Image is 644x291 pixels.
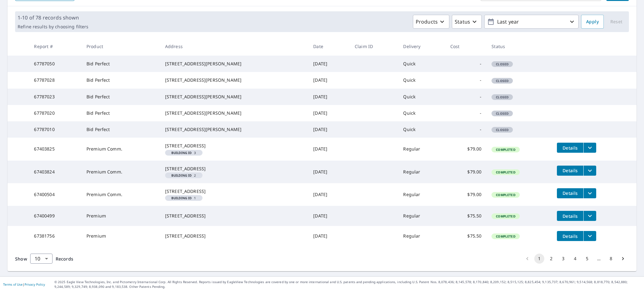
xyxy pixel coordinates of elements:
[81,89,160,105] td: Bid Perfect
[398,72,445,88] td: Quick
[160,37,308,56] th: Address
[29,121,81,138] td: 67787010
[308,89,350,105] td: [DATE]
[583,166,596,176] button: filesDropdownBtn-67403824
[618,254,628,264] button: Go to next page
[29,105,81,121] td: 67787020
[308,37,350,56] th: Date
[18,14,88,21] p: 1-10 of 78 records shown
[171,174,192,177] em: Building ID
[81,72,160,88] td: Bid Perfect
[445,226,487,246] td: $75.50
[445,121,487,138] td: -
[398,37,445,56] th: Delivery
[561,167,580,173] span: Details
[495,16,568,27] p: Last year
[557,143,583,153] button: detailsBtn-67403825
[165,188,303,195] div: [STREET_ADDRESS]
[81,37,160,56] th: Product
[3,282,23,287] a: Terms of Use
[558,254,568,264] button: Go to page 3
[171,196,192,200] em: Building ID
[308,183,350,206] td: [DATE]
[29,138,81,160] td: 67403825
[29,161,81,183] td: 67403824
[18,24,88,30] p: Refine results by choosing filters
[168,196,200,200] span: 1
[561,233,580,239] span: Details
[168,174,200,177] span: 2
[29,206,81,226] td: 67400499
[398,138,445,160] td: Regular
[398,121,445,138] td: Quick
[484,15,579,29] button: Last year
[350,37,398,56] th: Claim ID
[581,15,604,29] button: Apply
[165,77,303,83] div: [STREET_ADDRESS][PERSON_NAME]
[165,110,303,116] div: [STREET_ADDRESS][PERSON_NAME]
[452,15,482,29] button: Status
[582,254,592,264] button: Go to page 5
[54,280,641,289] p: © 2025 Eagle View Technologies, Inc. and Pictometry International Corp. All Rights Reserved. Repo...
[308,138,350,160] td: [DATE]
[29,226,81,246] td: 67381756
[594,255,604,262] div: …
[165,61,303,67] div: [STREET_ADDRESS][PERSON_NAME]
[486,37,552,56] th: Status
[30,254,53,264] div: Show 10 records
[492,214,519,218] span: Completed
[445,161,487,183] td: $79.00
[165,166,303,172] div: [STREET_ADDRESS]
[583,211,596,221] button: filesDropdownBtn-67400499
[561,213,580,219] span: Details
[492,128,512,132] span: Closed
[398,226,445,246] td: Regular
[557,166,583,176] button: detailsBtn-67403824
[56,256,73,262] span: Records
[308,161,350,183] td: [DATE]
[398,183,445,206] td: Regular
[445,37,487,56] th: Cost
[165,213,303,219] div: [STREET_ADDRESS]
[561,145,580,151] span: Details
[81,226,160,246] td: Premium
[29,72,81,88] td: 67787028
[492,193,519,197] span: Completed
[29,56,81,72] td: 67787050
[308,206,350,226] td: [DATE]
[561,190,580,196] span: Details
[583,143,596,153] button: filesDropdownBtn-67403825
[521,254,629,264] nav: pagination navigation
[308,72,350,88] td: [DATE]
[81,206,160,226] td: Premium
[165,143,303,149] div: [STREET_ADDRESS]
[492,79,512,83] span: Closed
[445,206,487,226] td: $75.50
[81,105,160,121] td: Bid Perfect
[557,188,583,198] button: detailsBtn-67400504
[171,151,192,154] em: Building ID
[445,183,487,206] td: $79.00
[570,254,580,264] button: Go to page 4
[492,95,512,99] span: Closed
[416,18,438,25] p: Products
[413,15,449,29] button: Products
[81,138,160,160] td: Premium Comm.
[25,282,45,287] a: Privacy Policy
[30,250,53,267] div: 10
[583,231,596,241] button: filesDropdownBtn-67381756
[308,56,350,72] td: [DATE]
[81,56,160,72] td: Bid Perfect
[29,89,81,105] td: 67787023
[81,121,160,138] td: Bid Perfect
[583,188,596,198] button: filesDropdownBtn-67400504
[534,254,544,264] button: page 1
[81,183,160,206] td: Premium Comm.
[606,254,616,264] button: Go to page 8
[398,56,445,72] td: Quick
[165,126,303,133] div: [STREET_ADDRESS][PERSON_NAME]
[398,89,445,105] td: Quick
[29,37,81,56] th: Report #
[165,94,303,100] div: [STREET_ADDRESS][PERSON_NAME]
[586,18,599,26] span: Apply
